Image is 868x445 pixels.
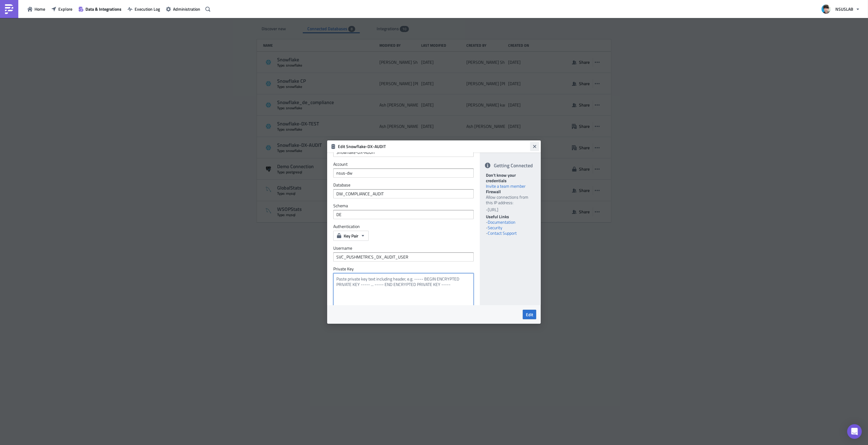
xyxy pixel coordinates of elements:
span: Key Pair [344,233,358,239]
input: e.g. TPCDS_SF100TCL [333,210,474,219]
span: Home [34,6,45,12]
button: Administration [163,4,203,14]
div: Open Intercom Messenger [847,424,862,439]
div: Firewall [486,189,535,194]
div: Getting Connected [480,159,541,172]
span: Data & Integrations [85,6,121,12]
div: Allow connections from this IP address: [486,194,535,212]
a: Security [488,224,502,231]
label: Authentication [333,224,474,229]
img: Avatar [821,4,831,14]
span: NSUSLAB [835,6,853,12]
div: Useful Links [486,214,535,219]
label: Schema [333,203,474,208]
li: [URL] [487,207,535,212]
a: Contact Support [488,230,517,236]
button: Execution Log [125,4,163,14]
button: Data & Integrations [75,4,125,14]
span: Administration [173,6,200,12]
span: Edit [526,311,533,318]
label: Username [333,245,474,251]
input: Enter username [333,252,474,262]
span: Execution Log [135,6,160,12]
button: Explore [48,4,75,14]
div: Don't know your credentials [486,172,535,183]
button: Close [530,142,539,151]
span: Explore [58,6,72,12]
label: Database [333,182,474,188]
button: Home [24,4,48,14]
button: Key Pair [333,231,369,241]
input: e.g. SNOWFLAKE_SAMPLE_DATA [333,189,474,198]
input: e.g xyz1234.eu-central-1 [333,168,474,178]
a: Documentation [488,219,515,225]
img: PushMetrics [4,4,14,14]
h6: Edit Snowflake-DX-AUDIT [338,144,530,149]
button: NSUSLAB [818,2,863,16]
div: Invite a team member [486,183,535,189]
label: Account [333,161,474,167]
label: Private Key [333,266,474,272]
button: Edit [523,310,536,319]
